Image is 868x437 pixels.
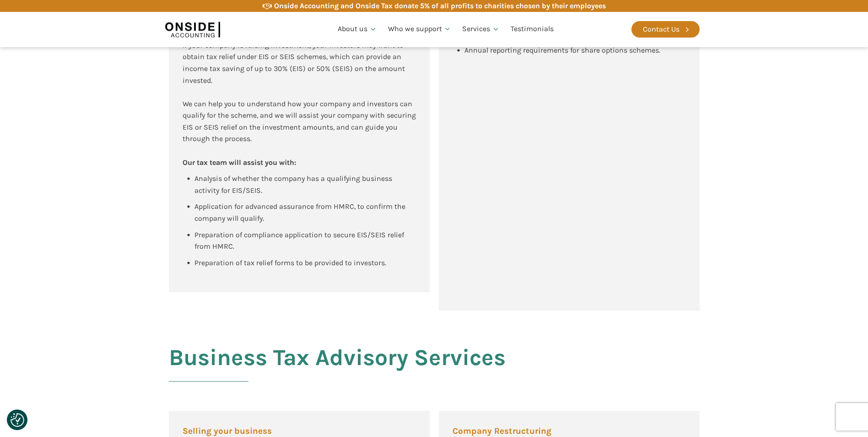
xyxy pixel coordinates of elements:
span: Company Restructuring [453,427,551,436]
span: Application for advanced assurance from HMRC, to confirm the company will qualify. [194,202,407,223]
div: We can help you to understand how your company and investors can qualify for the scheme, and we w... [183,39,416,169]
span: Selling your business [183,427,272,436]
img: Revisit consent button [11,413,24,427]
b: Our tax team will assist you with: [183,158,296,167]
a: Testimonials [505,14,559,45]
a: Who we support [383,14,457,45]
span: Preparation of tax relief forms to be provided to investors. [194,258,386,267]
span: Annual reporting requirements for share options schemes. [464,46,660,55]
div: If your company is raising investment, your investors may want to obtain tax relief under EIS or ... [183,39,416,86]
span: Analysis of whether the company has a qualifying business activity for EIS/SEIS. [194,174,394,195]
a: Services [457,14,505,45]
a: About us [332,14,383,45]
h2: Business Tax Advisory Services [169,345,506,393]
span: Preparation of compliance application to secure EIS/SEIS relief from HMRC. [194,230,406,251]
img: Onside Accounting [165,19,220,40]
a: Contact Us [631,21,700,38]
button: Consent Preferences [11,413,24,427]
div: Contact Us [643,23,679,35]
